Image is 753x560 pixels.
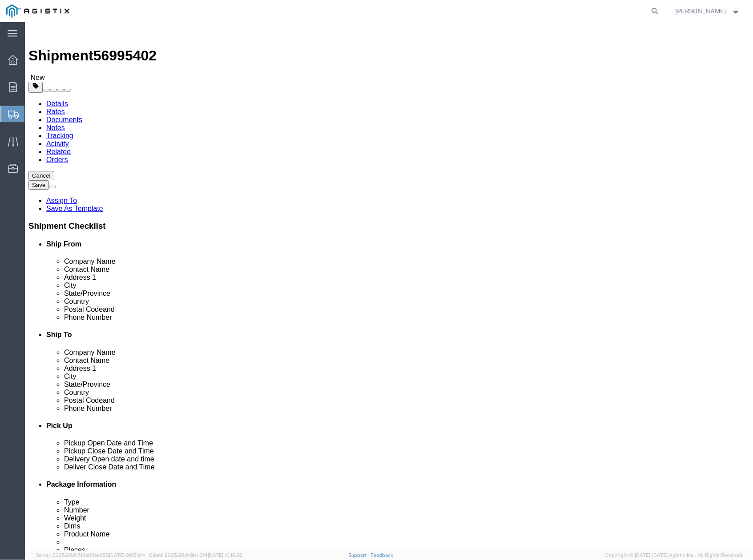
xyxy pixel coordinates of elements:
img: logo [6,4,69,18]
span: Copyright © [DATE]-[DATE] Agistix Inc., All Rights Reserved [605,552,742,559]
span: Server: 2025.20.0-710e05ee653 [36,552,145,558]
span: Esme Melgarejo [676,6,726,16]
span: [DATE] 10:16:38 [208,552,242,558]
button: [PERSON_NAME] [675,6,741,16]
a: Support [348,552,370,558]
span: [DATE] 09:51:04 [109,552,145,558]
a: Feedback [370,552,393,558]
iframe: FS Legacy Container [25,22,753,551]
span: Client: 2025.20.0-8b113f4 [149,552,242,558]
